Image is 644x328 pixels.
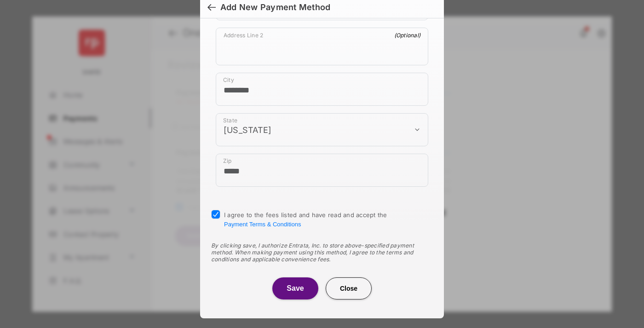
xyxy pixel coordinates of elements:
[216,73,428,106] div: payment_method_screening[postal_addresses][locality]
[216,113,428,146] div: payment_method_screening[postal_addresses][administrativeArea]
[216,154,428,187] div: payment_method_screening[postal_addresses][postalCode]
[220,2,330,12] div: Add New Payment Method
[211,242,433,263] div: By clicking save, I authorize Entrata, Inc. to store above-specified payment method. When making ...
[224,211,387,228] span: I agree to the fees listed and have read and accept the
[272,277,318,299] button: Save
[224,221,301,228] button: I agree to the fees listed and have read and accept the
[216,28,428,65] div: payment_method_screening[postal_addresses][addressLine2]
[326,277,372,299] button: Close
